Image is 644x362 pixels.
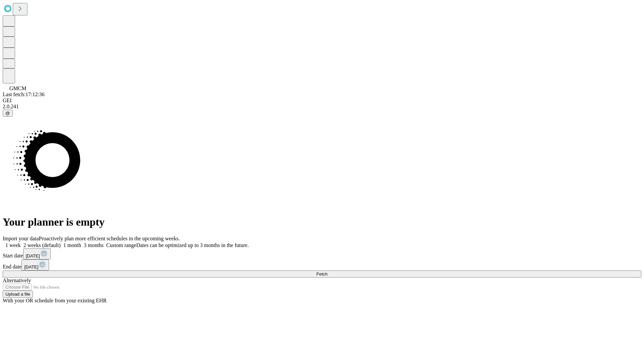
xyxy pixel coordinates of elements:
[3,259,641,270] div: End date
[3,278,31,283] span: Alternatively
[5,111,10,116] span: @
[24,264,38,269] span: [DATE]
[39,236,180,241] span: Proactively plan more efficient schedules in the upcoming weeks.
[84,242,104,248] span: 3 months
[3,98,641,104] div: GEI
[63,242,81,248] span: 1 month
[5,242,21,248] span: 1 week
[21,259,49,270] button: [DATE]
[136,242,249,248] span: Dates can be optimized up to 3 months in the future.
[3,216,641,228] h1: Your planner is empty
[3,298,107,303] span: With your OR schedule from your existing EHR
[316,271,327,277] span: Fetch
[3,104,641,110] div: 2.0.241
[23,248,51,259] button: [DATE]
[26,253,40,258] span: [DATE]
[3,110,13,117] button: @
[3,248,641,259] div: Start date
[9,85,26,91] span: GMCM
[23,242,61,248] span: 2 weeks (default)
[3,270,641,278] button: Fetch
[3,92,45,97] span: Last fetch: 17:12:36
[3,291,33,298] button: Upload a file
[106,242,136,248] span: Custom range
[3,236,39,241] span: Import your data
